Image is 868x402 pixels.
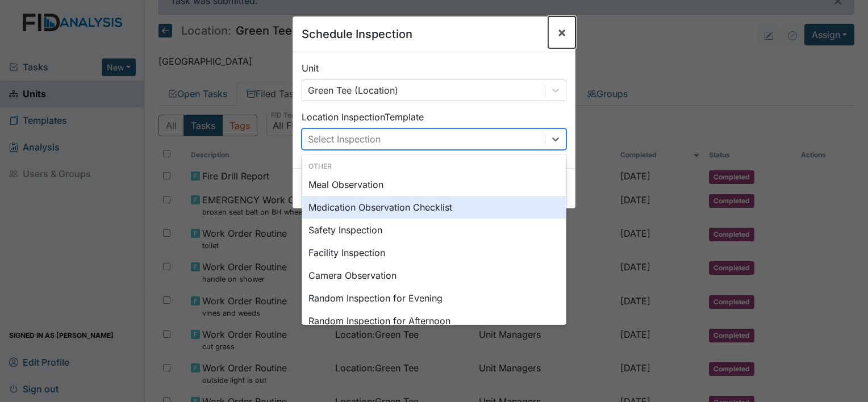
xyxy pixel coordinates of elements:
div: Select Inspection [308,132,381,146]
div: Medication Observation Checklist [302,196,566,219]
label: Location Inspection Template [302,110,424,124]
div: Random Inspection for Evening [302,287,566,309]
div: Facility Inspection [302,241,566,264]
div: Other [302,161,566,171]
button: Close [548,16,575,48]
label: Unit [302,61,319,75]
div: Camera Observation [302,264,566,287]
div: Random Inspection for Afternoon [302,309,566,332]
h5: Schedule Inspection [302,26,412,43]
div: Safety Inspection [302,219,566,241]
span: × [557,24,566,40]
div: Meal Observation [302,173,566,196]
div: Green Tee (Location) [308,83,398,97]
